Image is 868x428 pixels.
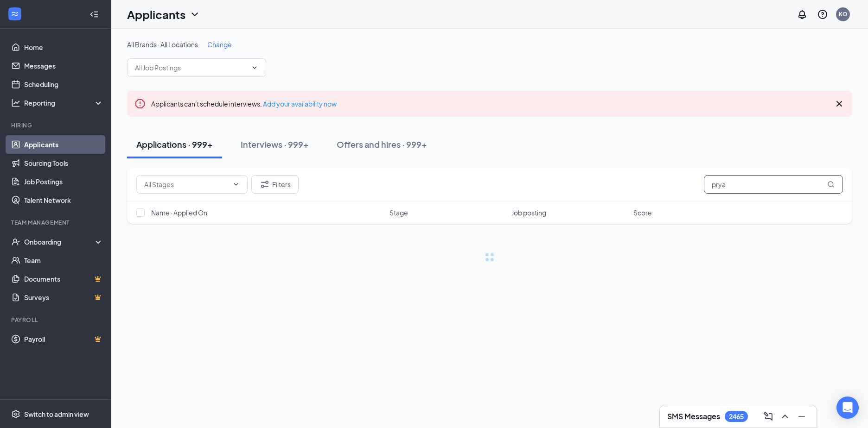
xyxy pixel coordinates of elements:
[89,10,99,19] svg: Collapse
[761,409,776,424] button: ComposeMessage
[24,154,103,172] a: Sourcing Tools
[389,208,408,217] span: Stage
[11,219,102,227] div: Team Management
[24,135,103,154] a: Applicants
[24,191,103,209] a: Talent Network
[24,251,103,270] a: Team
[259,179,270,190] svg: Filter
[134,98,146,109] svg: Error
[24,288,103,307] a: SurveysCrown
[834,98,845,109] svg: Cross
[667,411,720,422] h3: SMS Messages
[232,181,240,188] svg: ChevronDown
[633,208,652,217] span: Score
[144,179,229,189] input: All Stages
[24,75,103,94] a: Scheduling
[511,208,546,217] span: Job posting
[136,138,213,150] div: Applications · 999+
[251,175,299,194] button: Filter Filters
[794,409,809,424] button: Minimize
[817,9,828,20] svg: QuestionInfo
[24,270,103,288] a: DocumentsCrown
[24,57,103,75] a: Messages
[10,9,19,19] svg: WorkstreamLogo
[11,409,20,419] svg: Settings
[797,9,808,20] svg: Notifications
[127,40,198,49] span: All Brands · All Locations
[11,121,102,129] div: Hiring
[24,172,103,191] a: Job Postings
[151,208,207,217] span: Name · Applied On
[729,413,744,421] div: 2465
[11,316,102,324] div: Payroll
[24,409,89,419] div: Switch to admin view
[189,9,200,20] svg: ChevronDown
[24,237,96,246] div: Onboarding
[151,100,337,108] span: Applicants can't schedule interviews.
[337,138,427,150] div: Offers and hires · 999+
[827,181,835,188] svg: MagnifyingGlass
[778,409,792,424] button: ChevronUp
[207,40,232,49] span: Change
[836,397,859,419] div: Open Intercom Messenger
[251,64,258,71] svg: ChevronDown
[11,237,20,246] svg: UserCheck
[779,411,791,422] svg: ChevronUp
[263,100,337,108] a: Add your availability now
[24,98,104,107] div: Reporting
[24,38,103,57] a: Home
[135,63,247,73] input: All Job Postings
[796,411,807,422] svg: Minimize
[127,6,185,22] h1: Applicants
[763,411,774,422] svg: ComposeMessage
[839,10,848,18] div: KO
[11,98,20,107] svg: Analysis
[241,138,309,150] div: Interviews · 999+
[24,330,103,348] a: PayrollCrown
[704,175,843,194] input: Search in applications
